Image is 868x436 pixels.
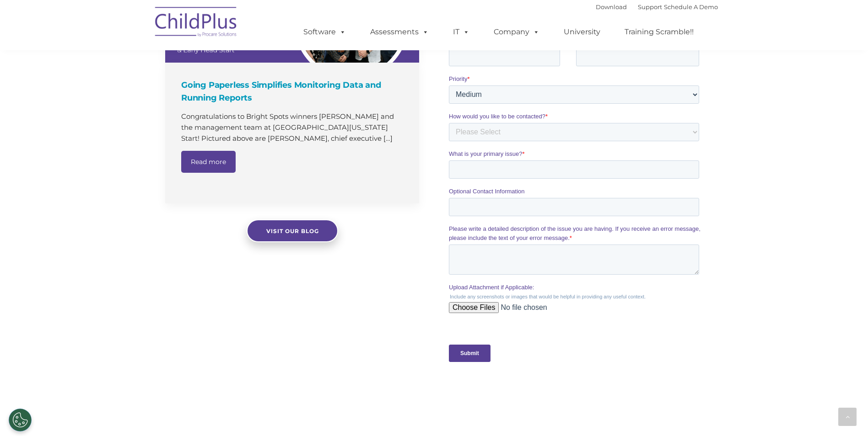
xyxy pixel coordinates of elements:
span: Visit our blog [266,228,318,234]
a: Assessments [361,23,438,41]
a: Read more [181,151,236,173]
a: Visit our blog [247,219,338,242]
a: University [555,23,609,41]
a: IT [444,23,479,41]
a: Download [596,3,627,11]
a: Company [485,23,549,41]
h4: Going Paperless Simplifies Monitoring Data and Running Reports [181,79,405,104]
a: Software [294,23,355,41]
p: Congratulations to Bright Spots winners [PERSON_NAME] and the management team at [GEOGRAPHIC_DATA... [181,111,405,144]
a: Schedule A Demo [664,3,718,11]
img: ChildPlus by Procare Solutions [151,0,242,46]
a: Support [638,3,662,11]
a: Training Scramble!! [615,23,703,41]
font: | [596,3,718,11]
